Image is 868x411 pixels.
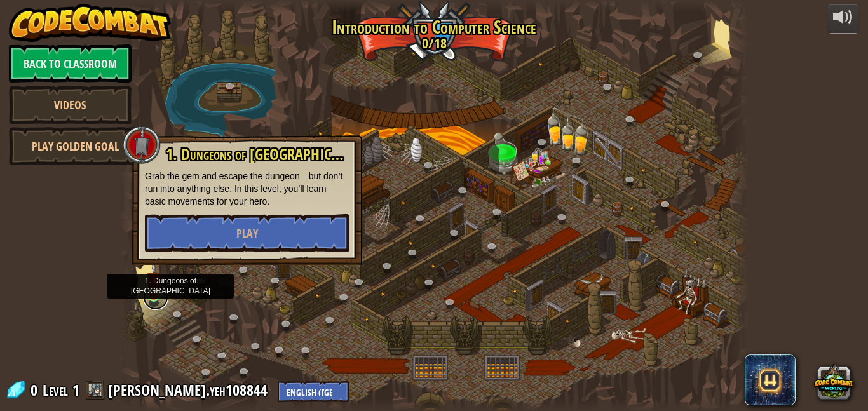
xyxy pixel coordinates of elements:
a: Back to Classroom [9,44,132,83]
a: Videos [9,86,132,124]
span: Play [236,226,258,241]
button: Adjust volume [827,4,859,34]
img: level-banner-unstarted.png [147,262,161,297]
a: [PERSON_NAME].yeh108844 [108,380,271,400]
span: 0 [31,380,41,400]
button: Play [145,214,349,252]
span: Level [43,380,68,401]
span: 1. Dungeons of [GEOGRAPHIC_DATA] [166,144,372,165]
span: 1 [72,380,79,400]
p: Grab the gem and escape the dungeon—but don’t run into anything else. In this level, you’ll learn... [145,170,349,208]
a: Play Golden Goal [9,127,142,165]
img: CodeCombat - Learn how to code by playing a game [9,4,172,42]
